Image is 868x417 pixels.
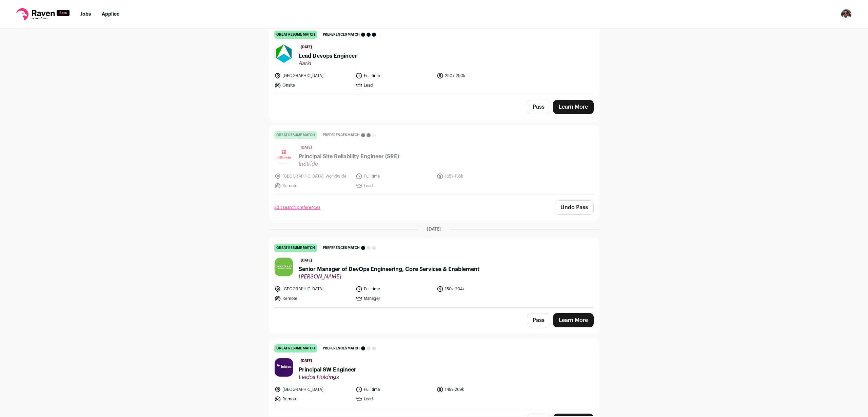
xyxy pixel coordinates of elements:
a: Applied [102,12,120,17]
a: great resume match Preferences match [DATE] Lead Devops Engineer Aarki [GEOGRAPHIC_DATA] Full tim... [269,25,599,94]
span: Senior Manager of DevOps Engineering, Core Services & Enablement [299,265,479,273]
li: Remote [274,396,352,402]
li: Remote [274,182,352,189]
span: [DATE] [299,145,314,151]
span: [PERSON_NAME] [299,273,479,280]
span: [DATE] [299,44,314,51]
a: great resume match Preferences match [DATE] Principal SW Engineer Leidos Holdings [GEOGRAPHIC_DAT... [269,339,599,408]
li: [GEOGRAPHIC_DATA] [274,386,352,393]
img: 3b1b1cd2ab0c6445b475569198bfd85317ef2325ff25dc5d81e7a10a29de85a8.jpg [275,358,293,377]
li: Lead [356,182,433,189]
span: Principal SW Engineer [299,366,356,374]
li: Lead [356,396,433,402]
span: Preferences match [323,244,360,251]
li: [GEOGRAPHIC_DATA] [274,286,352,292]
div: great resume match [274,344,317,352]
img: 6e8e02749ad01f220b99d98d9bbba960efe002ef7c85f924f9546582fec9be5a.jpg [275,44,293,63]
div: great resume match [274,31,317,39]
li: 165k-185k [437,173,514,180]
img: 488948-medium_jpg [841,9,852,20]
button: Pass [527,313,550,327]
li: 250k-250k [437,72,514,79]
li: Onsite [274,82,352,89]
button: Open dropdown [841,9,852,20]
a: Learn More [553,313,594,327]
span: Aarki [299,60,357,67]
a: great resume match Preferences match [DATE] Principal Site Reliability Engineer (SRE) InStride [G... [269,126,599,195]
span: [DATE] [299,257,314,264]
li: 149k-269k [437,386,514,393]
span: Preferences match [323,132,360,139]
li: Full time [356,286,433,292]
a: great resume match Preferences match [DATE] Senior Manager of DevOps Engineering, Core Services &... [269,238,599,307]
li: [GEOGRAPHIC_DATA], Worldwide [274,173,352,180]
button: Undo Pass [555,200,594,215]
li: Lead [356,82,433,89]
span: Preferences match [323,31,360,38]
span: Lead Devops Engineer [299,52,357,60]
span: [DATE] [427,226,441,233]
a: Edit search preferences [274,205,320,210]
li: Full time [356,386,433,393]
div: great resume match [274,131,317,139]
div: great resume match [274,244,317,252]
li: [GEOGRAPHIC_DATA] [274,72,352,79]
a: Jobs [80,12,91,17]
img: 43c2c6a7f2c1a9e66d6010c9107134c38942eeb891eb15fac01e498ce62ee335.jpg [275,258,293,276]
span: InStride [299,161,399,167]
li: Full time [356,72,433,79]
span: Preferences match [323,345,360,352]
li: Full time [356,173,433,180]
li: Remote [274,295,352,302]
a: Learn More [553,100,594,114]
span: Leidos Holdings [299,374,356,381]
li: Manager [356,295,433,302]
button: Pass [527,100,550,114]
span: Principal Site Reliability Engineer (SRE) [299,152,399,161]
span: [DATE] [299,358,314,364]
img: 7f8bba1303a22db96707bab4e5da6c455530cbc2fd6ed0f4eae655fe8928734b.jpg [275,145,293,163]
li: 150k-204k [437,286,514,292]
